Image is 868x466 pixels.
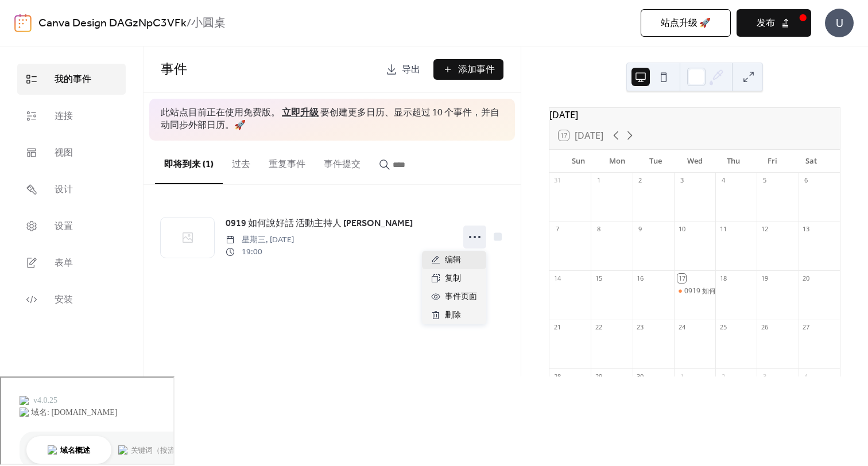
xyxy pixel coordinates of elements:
[637,150,676,173] div: Tue
[675,150,714,173] div: Wed
[55,183,73,197] span: 设计
[719,323,727,332] div: 25
[161,107,503,133] span: 此站点目前正在使用免费版。 要创建更多日历、显示超过 10 个事件，并自动同步外部日历。 🚀
[17,247,126,278] a: 表单
[636,274,645,282] div: 16
[191,13,226,34] b: 小圓桌
[402,63,420,77] span: 导出
[594,225,603,234] div: 8
[18,30,28,40] img: website_grey.svg
[677,225,686,234] div: 10
[677,372,686,380] div: 1
[445,309,461,323] span: 删除
[445,254,461,267] span: 编辑
[14,14,32,32] img: logo
[594,323,603,332] div: 22
[719,372,727,380] div: 2
[594,274,603,282] div: 15
[117,68,126,77] img: tab_keywords_by_traffic_grey.svg
[226,234,294,246] span: 星期三, [DATE]
[802,225,811,234] div: 13
[641,9,731,37] button: 站点升级 🚀
[187,13,191,34] b: /
[553,225,561,234] div: 7
[714,150,753,173] div: Thu
[55,146,73,160] span: 视图
[760,372,769,380] div: 3
[155,141,223,184] button: 即将到来 (1)
[636,372,645,380] div: 30
[719,176,727,185] div: 4
[17,137,126,168] a: 视图
[792,150,831,173] div: Sat
[549,108,840,122] div: [DATE]
[802,323,811,332] div: 27
[636,323,645,332] div: 23
[760,176,769,185] div: 5
[55,220,73,234] span: 设置
[226,217,413,231] span: 0919 如何說好話 活動主持人 [PERSON_NAME]
[753,150,792,173] div: Fri
[553,323,561,332] div: 21
[315,141,370,183] button: 事件提交
[17,174,126,205] a: 设计
[802,372,811,380] div: 4
[17,211,126,242] a: 设置
[594,176,603,185] div: 1
[737,9,811,37] button: 发布
[636,176,645,185] div: 2
[636,225,645,234] div: 9
[30,30,117,40] div: 域名: [DOMAIN_NAME]
[38,13,187,34] a: Canva Design DAGzNpC3VFk
[17,284,126,315] a: 安装
[55,257,73,270] span: 表单
[825,9,854,37] div: U
[553,274,561,282] div: 14
[259,141,315,183] button: 重复事件
[719,274,727,282] div: 18
[802,176,811,185] div: 6
[445,290,477,304] span: 事件页面
[55,73,91,87] span: 我的事件
[760,274,769,282] div: 19
[553,372,561,380] div: 28
[677,274,686,282] div: 17
[17,64,126,95] a: 我的事件
[282,104,319,122] a: 立即升级
[59,69,88,76] div: 域名概述
[598,150,637,173] div: Mon
[55,110,73,123] span: 连接
[18,18,28,28] img: logo_orange.svg
[226,246,294,258] span: 19:00
[684,286,828,296] div: 0919 如何說好話 活動主持人 [PERSON_NAME]
[226,216,413,231] a: 0919 如何說好話 活動主持人 [PERSON_NAME]
[677,323,686,332] div: 24
[677,176,686,185] div: 3
[55,293,73,307] span: 安装
[223,141,259,183] button: 过去
[130,69,189,76] div: 关键词（按流量）
[445,272,461,286] span: 复制
[594,372,603,380] div: 29
[17,100,126,131] a: 连接
[553,176,561,185] div: 31
[760,225,769,234] div: 12
[674,286,715,296] div: 0919 如何說好話 活動主持人 熊宸祥
[46,68,56,77] img: tab_domain_overview_orange.svg
[559,150,598,173] div: Sun
[757,17,775,30] span: 发布
[32,18,56,28] div: v 4.0.25
[433,59,503,80] button: 添加事件
[458,63,495,77] span: 添加事件
[377,59,429,80] a: 导出
[719,225,727,234] div: 11
[661,17,711,30] span: 站点升级 🚀
[802,274,811,282] div: 20
[161,57,187,83] span: 事件
[760,323,769,332] div: 26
